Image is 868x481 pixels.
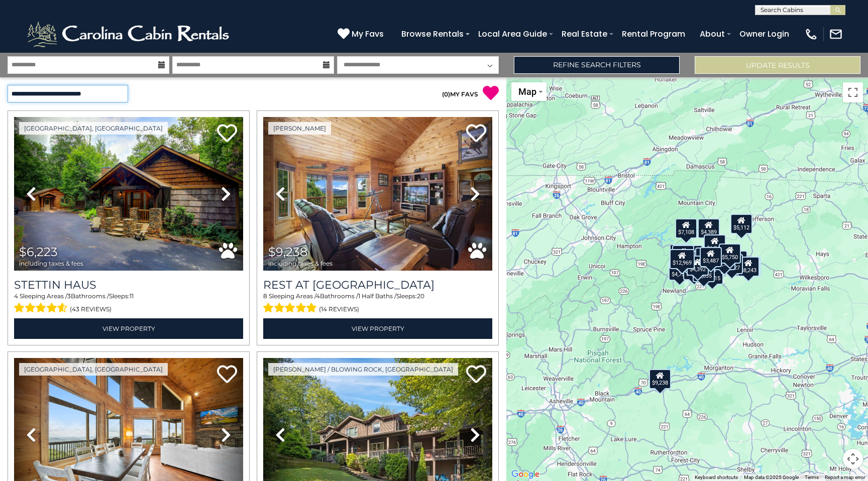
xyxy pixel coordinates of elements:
a: Open this area in Google Maps (opens a new window) [509,468,542,481]
div: $4,737 [669,261,691,281]
span: 1 Half Baths / [358,292,396,300]
span: 8 [263,292,267,300]
div: $4,392 [687,256,709,276]
a: Add to favorites [466,123,486,145]
a: Rental Program [617,25,690,43]
a: [PERSON_NAME] [268,122,331,135]
span: 20 [417,292,424,300]
span: including taxes & fees [268,260,333,267]
span: (43 reviews) [70,303,112,316]
div: $3,487 [700,247,722,267]
a: My Favs [338,28,386,41]
a: Browse Rentals [396,25,469,43]
span: Map [518,86,536,97]
a: Add to favorites [217,364,237,386]
div: $3,388 [683,260,705,280]
span: $6,223 [19,245,58,259]
a: (0)MY FAVS [442,90,478,98]
a: [GEOGRAPHIC_DATA], [GEOGRAPHIC_DATA] [19,122,168,135]
a: Rest at [GEOGRAPHIC_DATA] [263,278,492,292]
div: $8,243 [737,257,759,277]
a: Add to favorites [217,123,237,145]
img: phone-regular-white.png [804,27,818,41]
span: My Favs [352,28,384,40]
span: (14 reviews) [319,303,359,316]
a: About [695,25,730,43]
a: Refine Search Filters [514,56,680,74]
div: Sleeping Areas / Bathrooms / Sleeps: [14,292,243,316]
div: $6,341 [704,234,726,255]
div: $6,223 [672,245,694,265]
span: 3 [67,292,71,300]
div: $7,108 [675,218,697,238]
div: $5,750 [719,244,741,264]
a: [GEOGRAPHIC_DATA], [GEOGRAPHIC_DATA] [19,363,168,376]
div: $9,238 [649,369,671,389]
a: [PERSON_NAME] / Blowing Rock, [GEOGRAPHIC_DATA] [268,363,458,376]
a: View Property [263,318,492,339]
span: 0 [444,90,448,98]
span: 4 [316,292,320,300]
a: Stettin Haus [14,278,243,292]
a: Real Estate [557,25,612,43]
button: Keyboard shortcuts [695,474,738,481]
a: Report a map error [825,474,865,480]
a: Add to favorites [466,364,486,386]
div: $12,969 [670,249,695,269]
img: White-1-2.png [25,19,234,49]
a: View Property [14,318,243,339]
img: mail-regular-white.png [829,27,843,41]
a: Owner Login [734,25,794,43]
button: Change map style [511,82,547,101]
div: $5,112 [730,214,752,234]
div: $5,791 [670,244,692,264]
button: Map camera controls [843,449,863,469]
img: thumbnail_164747674.jpeg [263,117,492,271]
span: 11 [130,292,134,300]
img: Google [509,468,542,481]
span: ( ) [442,90,450,98]
span: Map data ©2025 Google [744,474,799,480]
h3: Rest at Mountain Crest [263,278,492,292]
a: Local Area Guide [473,25,552,43]
img: thumbnail_163263081.jpeg [14,117,243,271]
span: 4 [14,292,18,300]
span: $9,238 [268,245,307,259]
span: including taxes & fees [19,260,83,267]
a: Terms (opens in new tab) [805,474,819,480]
button: Update Results [695,56,860,74]
button: Toggle fullscreen view [843,82,863,102]
div: $4,389 [698,218,720,238]
div: Sleeping Areas / Bathrooms / Sleeps: [263,292,492,316]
